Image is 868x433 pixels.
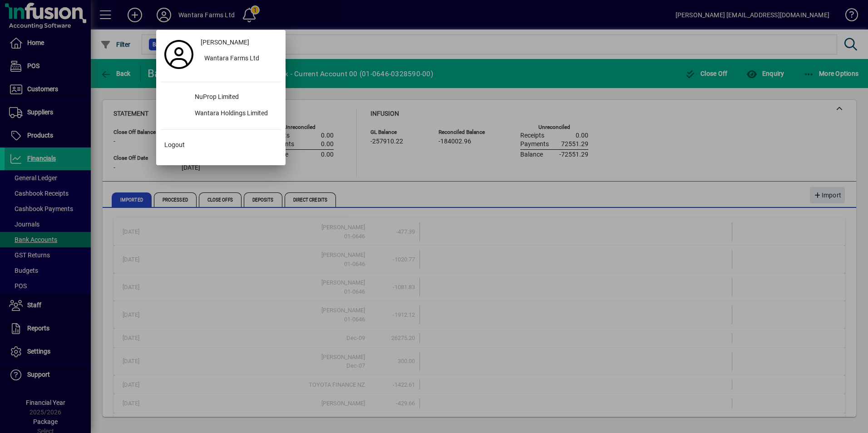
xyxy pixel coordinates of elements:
div: NuProp Limited [187,89,281,106]
span: [PERSON_NAME] [201,38,249,47]
a: [PERSON_NAME] [197,34,281,51]
button: NuProp Limited [161,89,281,106]
button: Wantara Farms Ltd [197,51,281,67]
a: Profile [161,46,197,63]
button: Logout [161,137,281,153]
button: Wantara Holdings Limited [161,106,281,122]
span: Logout [164,140,185,150]
div: Wantara Holdings Limited [187,106,281,122]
